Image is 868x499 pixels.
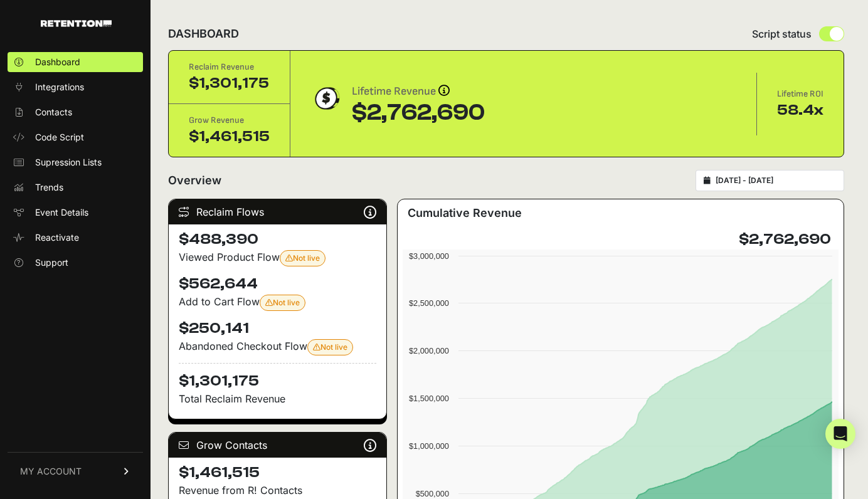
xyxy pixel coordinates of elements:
h4: $488,390 [179,229,376,249]
text: $2,500,000 [409,298,449,308]
text: $1,000,000 [409,441,449,451]
h2: Overview [168,172,221,189]
text: $500,000 [415,489,448,498]
div: $1,461,515 [189,127,270,147]
div: $2,762,690 [352,100,485,125]
span: Event Details [35,206,88,219]
img: dollar-coin-05c43ed7efb7bc0c12610022525b4bbbb207c7efeef5aecc26f025e68dcafac9.png [310,83,342,114]
span: Not live [313,342,347,352]
div: Viewed Product Flow [179,249,376,266]
a: Contacts [8,102,143,122]
h4: $1,461,515 [179,463,376,483]
div: Lifetime ROI [777,88,823,100]
span: Contacts [35,106,72,118]
div: Lifetime Revenue [352,83,485,100]
h4: $2,762,690 [739,229,831,249]
a: Event Details [8,202,143,223]
div: Grow Contacts [169,433,386,458]
h3: Cumulative Revenue [408,204,522,222]
a: MY ACCOUNT [8,452,143,490]
h4: $1,301,175 [179,363,376,391]
h2: DASHBOARD [168,25,239,43]
div: 58.4x [777,100,823,120]
h4: $250,141 [179,318,376,339]
span: Not live [265,298,300,307]
span: Reactivate [35,231,79,244]
span: Support [35,256,68,269]
a: Support [8,253,143,273]
div: Open Intercom Messenger [825,419,855,449]
a: Trends [8,177,143,197]
a: Supression Lists [8,152,143,172]
span: Not live [285,253,320,263]
text: $3,000,000 [409,251,449,261]
a: Integrations [8,77,143,97]
div: $1,301,175 [189,73,270,93]
text: $1,500,000 [409,394,449,403]
span: Trends [35,181,63,194]
h4: $562,644 [179,274,376,294]
p: Revenue from R! Contacts [179,483,376,498]
div: Reclaim Flows [169,199,386,224]
img: Retention.com [41,20,112,27]
span: Script status [752,26,812,41]
div: Abandoned Checkout Flow [179,339,376,355]
text: $2,000,000 [409,346,449,355]
span: MY ACCOUNT [20,465,82,478]
span: Code Script [35,131,84,144]
span: Integrations [35,81,84,93]
a: Code Script [8,127,143,147]
div: Add to Cart Flow [179,294,376,311]
a: Reactivate [8,228,143,248]
div: Reclaim Revenue [189,61,270,73]
span: Supression Lists [35,156,102,169]
p: Total Reclaim Revenue [179,391,376,406]
div: Grow Revenue [189,114,270,127]
span: Dashboard [35,56,80,68]
a: Dashboard [8,52,143,72]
